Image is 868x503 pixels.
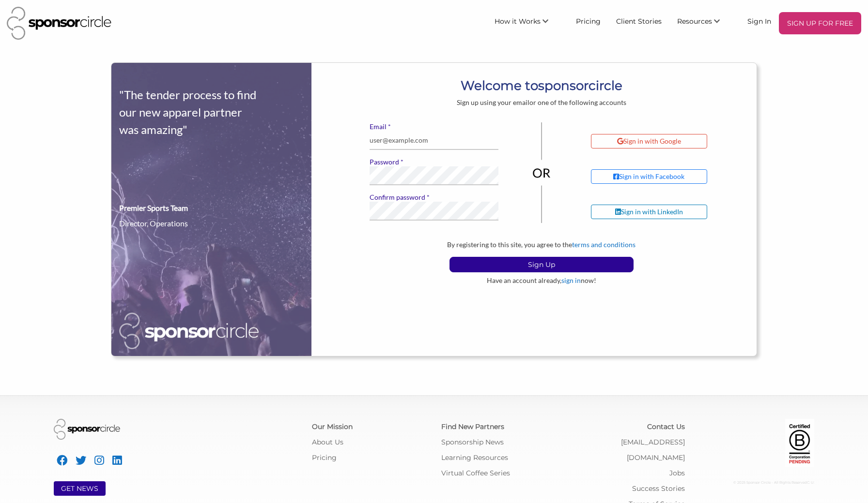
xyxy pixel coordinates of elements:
[111,63,311,357] img: sign-up-testimonial-def32a0a4a1c0eb4219d967058da5be3d0661b8e3d1197772554463f7db77dfd.png
[615,207,683,216] div: Sign in with LinkedIn
[326,98,757,107] div: Sign up using your email
[370,122,498,131] label: Email
[449,257,634,272] button: Sign Up
[783,16,857,30] p: SIGN UP FOR FREE
[529,98,626,106] span: or one of the following accounts
[617,137,681,146] div: Sign in with Google
[312,453,337,462] a: Pricing
[591,169,749,184] a: Sign in with Facebook
[326,240,757,285] div: By registering to this site, you agree to the Have an account already, now!
[608,12,669,30] a: Client Stories
[119,218,188,229] div: Director, Operations
[621,438,685,462] a: [EMAIL_ADDRESS][DOMAIN_NAME]
[495,17,541,26] span: How it Works
[119,312,259,349] img: Sponsor Circle Logo
[647,422,685,431] a: Contact Us
[370,193,498,202] label: Confirm password
[487,12,568,34] li: How it Works
[669,469,685,477] a: Jobs
[785,419,814,467] img: Certified Corporation Pending Logo
[54,419,120,440] img: Sponsor Circle Logo
[441,453,508,462] a: Learning Resources
[532,122,551,223] img: or-divider-vertical-04be836281eac2ff1e2d8b3dc99963adb0027f4cd6cf8dbd6b945673e6b3c68b.png
[807,480,814,485] span: C: U:
[591,134,749,148] a: Sign in with Google
[312,422,353,431] a: Our Mission
[613,172,684,181] div: Sign in with Facebook
[677,17,712,26] span: Resources
[591,205,749,219] a: Sign in with LinkedIn
[61,484,98,493] a: GET NEWS
[572,240,635,249] a: terms and conditions
[370,158,498,166] label: Password
[632,484,685,493] a: Success Stories
[119,202,188,214] div: Premier Sports Team
[568,12,608,30] a: Pricing
[699,475,814,490] div: © 2025 Sponsor Circle - All Rights Reserved
[119,86,259,138] div: "The tender process to find our new apparel partner was amazing"
[441,422,504,431] a: Find New Partners
[450,257,633,272] p: Sign Up
[538,78,589,93] b: sponsor
[441,469,510,477] a: Virtual Coffee Series
[561,276,581,284] a: sign in
[740,12,779,30] a: Sign In
[370,131,498,150] input: user@example.com
[326,77,757,94] h1: Welcome to circle
[312,438,343,446] a: About Us
[441,438,504,446] a: Sponsorship News
[669,12,740,34] li: Resources
[7,7,111,40] img: Sponsor Circle Logo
